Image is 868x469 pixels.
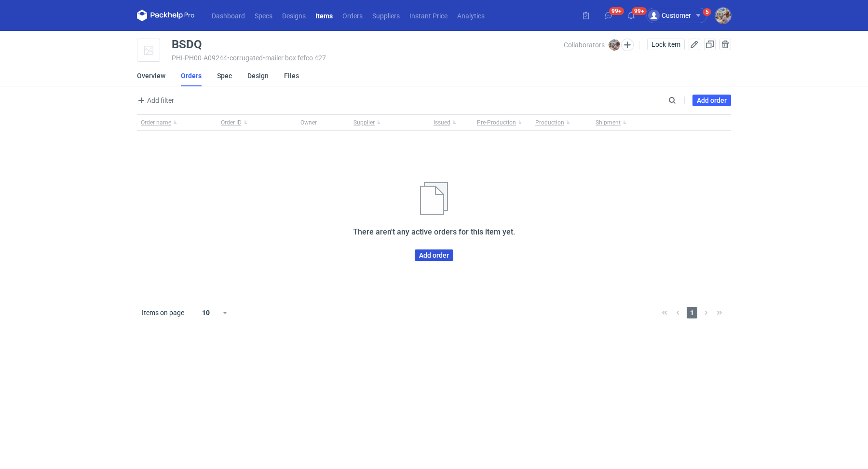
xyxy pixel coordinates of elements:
[136,95,174,106] span: Add filter
[338,10,367,21] a: Orders
[609,39,620,51] img: Michał Palasek
[647,39,685,50] button: Lock item
[217,65,232,86] a: Spec
[190,306,222,319] div: 10
[666,95,697,106] input: Search
[227,54,263,62] span: • corrugated
[692,95,731,106] a: Add order
[648,10,691,21] div: Customer
[137,10,195,21] svg: Packhelp Pro
[367,10,405,21] a: Suppliers
[135,95,175,106] button: Add filter
[687,307,697,318] span: 1
[621,39,634,51] button: Edit collaborators
[247,65,269,86] a: Design
[137,65,165,86] a: Overview
[172,39,202,50] div: BSDQ
[250,10,277,21] a: Specs
[715,8,731,24] img: Michał Palasek
[705,9,709,15] div: 5
[277,10,311,21] a: Designs
[564,41,605,49] span: Collaborators
[624,8,639,23] button: 99+
[172,54,564,62] div: PHI-PH00-A09244
[452,10,489,21] a: Analytics
[181,65,202,86] a: Orders
[601,8,616,23] button: 99+
[415,249,453,261] a: Add order
[263,54,326,62] span: • mailer box fefco 427
[311,10,338,21] a: Items
[284,65,299,86] a: Files
[142,308,184,317] span: Items on page
[704,39,716,50] button: Duplicate Item
[646,8,715,23] button: Customer5
[405,10,452,21] a: Instant Price
[207,10,250,21] a: Dashboard
[353,226,515,238] h2: There aren't any active orders for this item yet.
[651,41,680,48] span: Lock item
[689,39,700,50] button: Edit item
